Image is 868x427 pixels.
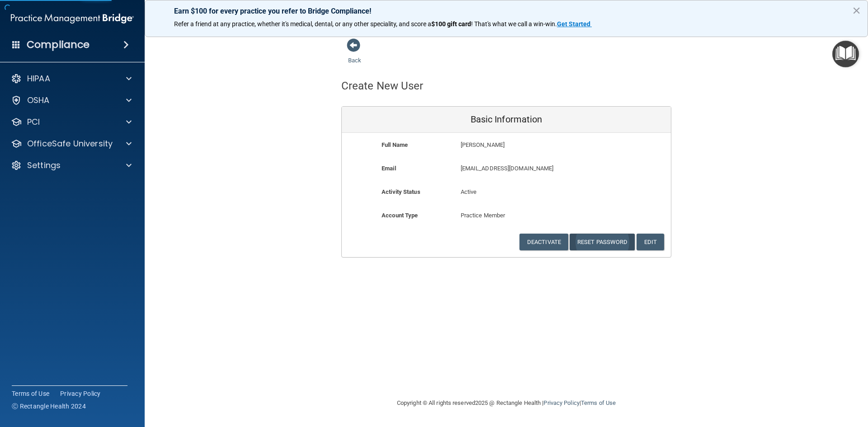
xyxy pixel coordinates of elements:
[431,20,471,28] strong: $100 gift card
[570,234,635,250] button: Reset Password
[557,20,590,28] strong: Get Started
[341,389,671,418] div: Copyright © All rights reserved 2025 @ Rectangle Health | |
[543,399,579,406] a: Privacy Policy
[11,160,132,171] a: Settings
[12,402,86,411] span: Ⓒ Rectangle Health 2024
[27,95,50,106] p: OSHA
[581,399,616,406] a: Terms of Use
[461,140,605,150] p: [PERSON_NAME]
[382,165,396,172] b: Email
[341,80,424,92] h4: Create New User
[11,117,132,127] a: PCI
[27,117,40,127] p: PCI
[174,20,431,28] span: Refer a friend at any practice, whether it's medical, dental, or any other speciality, and score a
[27,38,90,51] h4: Compliance
[342,107,671,133] div: Basic Information
[12,389,49,398] a: Terms of Use
[11,73,132,84] a: HIPAA
[382,212,418,219] b: Account Type
[471,20,557,28] span: ! That's what we call a win-win.
[852,3,861,18] button: Close
[27,138,113,149] p: OfficeSafe University
[174,7,839,15] p: Earn $100 for every practice you refer to Bridge Compliance!
[382,188,420,195] b: Activity Status
[11,138,132,149] a: OfficeSafe University
[27,73,50,84] p: HIPAA
[11,95,132,106] a: OSHA
[461,187,552,197] p: Active
[519,234,568,250] button: Deactivate
[11,9,134,28] img: PMB logo
[557,20,592,28] a: Get Started
[60,389,101,398] a: Privacy Policy
[27,160,61,171] p: Settings
[832,41,859,67] button: Open Resource Center
[637,234,664,250] button: Edit
[461,163,605,174] p: [EMAIL_ADDRESS][DOMAIN_NAME]
[382,141,408,148] b: Full Name
[461,210,552,221] p: Practice Member
[348,46,361,64] a: Back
